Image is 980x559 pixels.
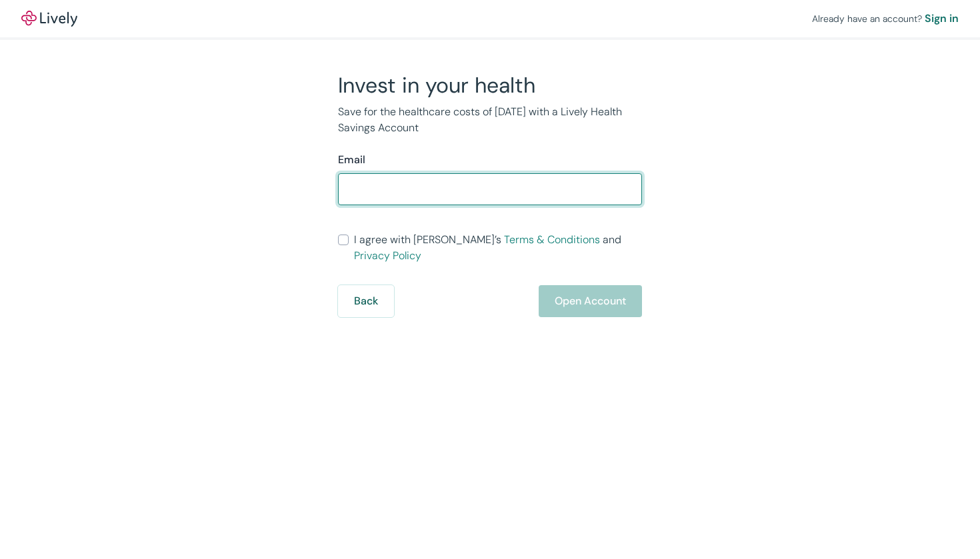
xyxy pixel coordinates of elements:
p: Save for the healthcare costs of [DATE] with a Lively Health Savings Account [338,104,642,136]
a: LivelyLively [21,11,77,27]
div: Already have an account? [812,11,959,27]
a: Privacy Policy [354,249,421,263]
button: Back [338,285,394,317]
a: Sign in [925,11,959,27]
h2: Invest in your health [338,72,642,99]
a: Terms & Conditions [504,233,600,247]
img: Lively [21,11,77,27]
span: I agree with [PERSON_NAME]’s and [354,232,642,264]
label: Email [338,152,365,168]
